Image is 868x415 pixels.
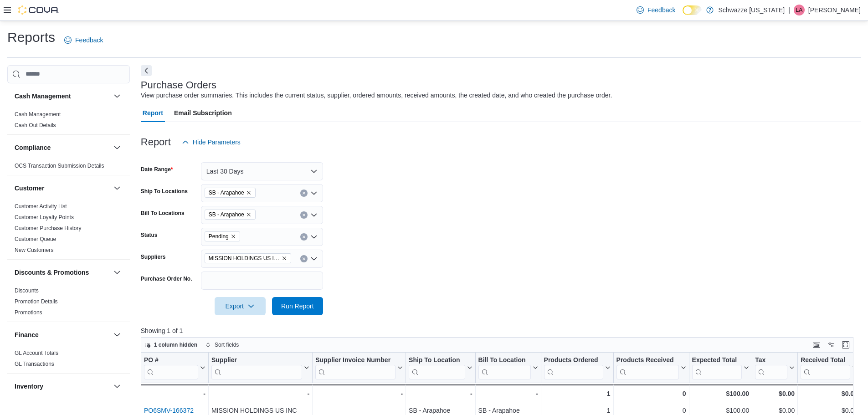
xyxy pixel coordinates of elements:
div: Bill To Location [478,356,530,364]
button: Ship To Location [409,356,473,379]
a: Cash Out Details [15,122,56,128]
span: SB - Arapahoe [205,188,256,198]
div: - [478,388,538,399]
button: Clear input [300,233,308,241]
h3: Customer [15,184,44,193]
button: PO # [144,356,205,379]
button: Remove SB - Arapahoe from selection in this group [246,190,252,195]
span: SB - Arapahoe [209,188,244,197]
button: Finance [15,330,110,339]
label: Status [141,231,158,239]
span: 1 column hidden [154,341,197,348]
div: Supplier Invoice Number [315,356,395,364]
button: Compliance [112,142,123,153]
span: Customer Activity List [15,203,67,210]
button: Inventory [112,381,123,392]
button: Cash Management [112,91,123,102]
div: - [144,388,205,399]
a: OCS Transaction Submission Details [15,163,104,169]
button: Finance [112,329,123,340]
button: Enter fullscreen [840,339,851,350]
div: Compliance [7,160,130,175]
div: Customer [7,201,130,259]
button: Open list of options [310,255,318,262]
a: Customer Activity List [15,203,67,210]
div: - [211,388,309,399]
div: Supplier [211,356,302,364]
a: Discounts [15,287,39,294]
label: Ship To Locations [141,188,188,195]
div: PO # URL [144,356,198,379]
span: Cash Management [15,111,61,118]
a: Feedback [633,1,679,19]
div: Discounts & Promotions [7,285,130,322]
div: Cash Management [7,109,130,134]
button: Open list of options [310,233,318,241]
div: Products Ordered [544,356,603,379]
div: Finance [7,348,130,373]
div: View purchase order summaries. This includes the current status, supplier, ordered amounts, recei... [141,91,612,100]
button: Run Report [272,297,323,315]
h3: Finance [15,330,39,339]
div: 0 [616,388,686,399]
div: $100.00 [692,388,749,399]
h3: Compliance [15,143,51,152]
label: Date Range [141,166,173,173]
button: Products Received [616,356,686,379]
button: Customer [112,183,123,194]
button: Clear input [300,255,308,262]
p: Showing 1 of 1 [141,326,861,335]
button: 1 column hidden [141,339,201,350]
span: MISSION HOLDINGS US INC [209,254,280,263]
span: Feedback [647,5,675,15]
button: Hide Parameters [178,133,244,151]
span: New Customers [15,246,53,254]
a: New Customers [15,247,53,253]
span: SB - Arapahoe [209,210,244,219]
h3: Inventory [15,382,43,391]
button: Products Ordered [544,356,610,379]
button: Sort fields [202,339,242,350]
div: Expected Total [692,356,742,364]
h3: Purchase Orders [141,80,216,91]
a: Promotions [15,309,42,316]
div: - [409,388,473,399]
button: Keyboard shortcuts [811,339,822,350]
a: PO6SMV-166372 [144,407,194,414]
div: Libby Aragon [794,5,805,15]
div: PO # [144,356,198,364]
span: Email Subscription [174,104,232,122]
button: Remove Pending from selection in this group [231,234,236,239]
span: Run Report [281,302,314,311]
span: Pending [205,231,240,241]
div: 1 [544,388,610,399]
button: Display options [826,339,837,350]
h1: Reports [7,28,55,46]
button: Bill To Location [478,356,538,379]
button: Open list of options [310,211,318,219]
button: Discounts & Promotions [112,267,123,278]
button: Open list of options [310,190,318,197]
div: Ship To Location [409,356,465,364]
div: Supplier [211,356,302,379]
input: Dark Mode [683,5,702,15]
span: Pending [209,232,229,241]
span: GL Account Totals [15,349,58,357]
a: Customer Purchase History [15,225,82,231]
span: Export [220,297,260,315]
span: Sort fields [215,341,239,348]
div: Tax [755,356,787,364]
a: Customer Queue [15,236,56,242]
a: Promotion Details [15,298,58,305]
button: Export [215,297,266,315]
button: Clear input [300,190,308,197]
div: Ship To Location [409,356,465,379]
button: Cash Management [15,92,110,101]
div: Received Total [801,356,850,364]
a: Customer Loyalty Points [15,214,74,220]
a: Cash Management [15,111,61,118]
